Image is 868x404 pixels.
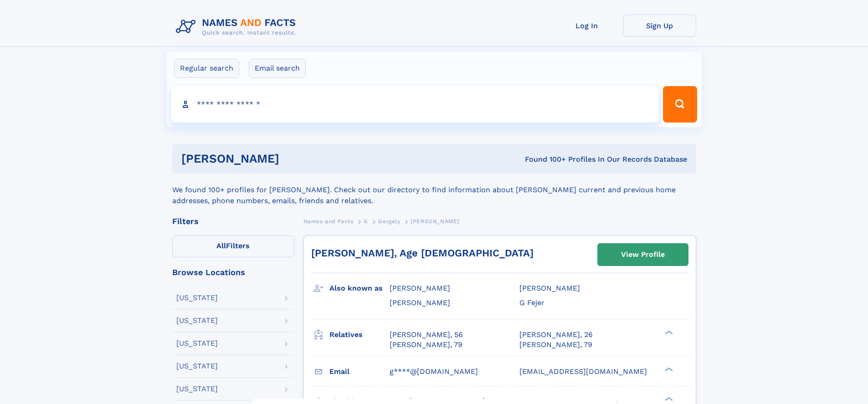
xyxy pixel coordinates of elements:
span: [EMAIL_ADDRESS][DOMAIN_NAME] [519,367,647,376]
span: G [364,218,368,225]
div: Found 100+ Profiles In Our Records Database [402,154,687,164]
label: Email search [249,59,306,78]
span: All [216,241,226,250]
a: [PERSON_NAME], 79 [390,340,462,350]
div: Browse Locations [172,268,294,276]
span: [PERSON_NAME] [390,298,450,307]
a: [PERSON_NAME], 79 [519,340,592,350]
div: ❯ [663,329,673,335]
div: [US_STATE] [176,385,218,393]
div: ❯ [663,366,673,372]
h1: [PERSON_NAME] [181,153,402,164]
div: ❯ [663,396,673,402]
a: Log In [550,15,623,37]
a: Sign Up [623,15,696,37]
div: [US_STATE] [176,363,218,370]
a: Names and Facts [303,215,354,227]
button: Search Button [663,86,697,123]
label: Regular search [174,59,239,78]
a: Gergely [378,215,400,227]
a: [PERSON_NAME], 26 [519,330,593,340]
h3: Relatives [329,327,390,343]
h3: Email [329,364,390,379]
span: Gergely [378,218,400,225]
span: [PERSON_NAME] [411,218,459,225]
h3: Also known as [329,281,390,296]
img: Logo Names and Facts [172,15,303,39]
span: G Fejer [519,298,544,307]
div: View Profile [621,244,665,265]
div: [US_STATE] [176,340,218,347]
div: [US_STATE] [176,317,218,324]
label: Filters [172,235,294,257]
a: G [364,215,368,227]
div: [US_STATE] [176,294,218,302]
span: [PERSON_NAME] [390,284,450,292]
div: We found 100+ profiles for [PERSON_NAME]. Check out our directory to find information about [PERS... [172,174,696,206]
div: Filters [172,217,294,225]
a: [PERSON_NAME], 56 [390,330,463,340]
input: search input [171,86,659,123]
a: View Profile [598,244,688,266]
a: [PERSON_NAME], Age [DEMOGRAPHIC_DATA] [311,247,534,259]
span: [PERSON_NAME] [519,284,580,292]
